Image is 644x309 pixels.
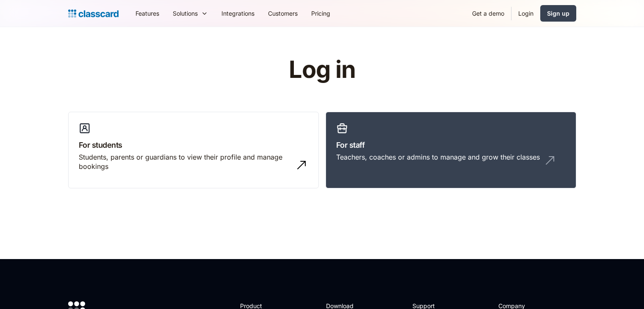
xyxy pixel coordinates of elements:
[215,4,261,23] a: Integrations
[304,4,337,23] a: Pricing
[336,152,540,162] div: Teachers, coaches or admins to manage and grow their classes
[465,4,511,23] a: Get a demo
[188,57,456,83] h1: Log in
[79,139,308,151] h3: For students
[166,4,215,23] div: Solutions
[173,9,198,18] div: Solutions
[68,8,119,19] a: home
[261,4,304,23] a: Customers
[336,139,566,151] h3: For staff
[326,112,576,189] a: For staffTeachers, coaches or admins to manage and grow their classes
[79,152,291,171] div: Students, parents or guardians to view their profile and manage bookings
[68,112,319,189] a: For studentsStudents, parents or guardians to view their profile and manage bookings
[540,5,576,22] a: Sign up
[547,9,569,18] div: Sign up
[129,4,166,23] a: Features
[511,4,540,23] a: Login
